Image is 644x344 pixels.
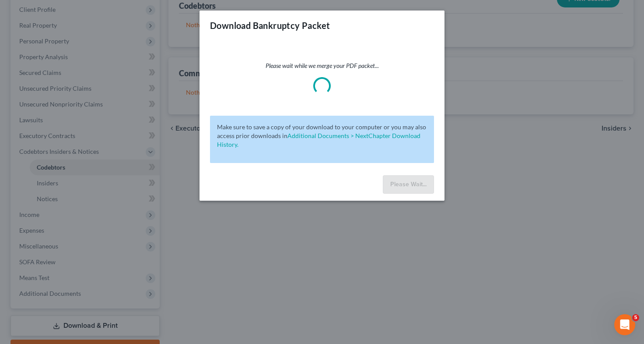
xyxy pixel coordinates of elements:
[632,314,639,321] span: 5
[383,175,434,194] button: Please Wait...
[217,132,420,148] a: Additional Documents > NextChapter Download History.
[210,61,434,70] p: Please wait while we merge your PDF packet...
[390,181,427,188] span: Please Wait...
[614,314,635,335] iframe: Intercom live chat
[210,19,330,32] h3: Download Bankruptcy Packet
[217,123,427,149] p: Make sure to save a copy of your download to your computer or you may also access prior downloads in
